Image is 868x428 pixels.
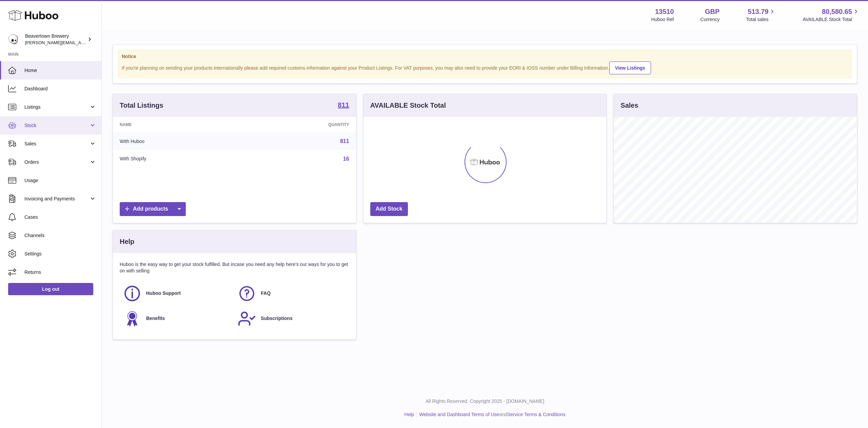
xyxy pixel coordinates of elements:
[25,33,86,46] div: Beavertown Brewery
[340,138,349,144] a: 811
[24,67,96,74] span: Home
[803,7,860,23] a: 80,580.65 AVAILABLE Stock Total
[113,117,244,132] th: Name
[113,150,244,168] td: With Shopify
[370,101,446,110] h3: AVAILABLE Stock Total
[24,122,89,129] span: Stock
[24,269,96,275] span: Returns
[120,237,134,246] h3: Help
[24,141,89,147] span: Sales
[24,251,96,257] span: Settings
[146,290,181,297] span: Huboo Support
[8,283,93,295] a: Log out
[370,202,408,216] a: Add Stock
[609,61,651,74] a: View Listings
[338,102,349,108] strong: 811
[238,309,346,328] a: Subscriptions
[24,196,89,202] span: Invoicing and Payments
[803,16,860,23] span: AVAILABLE Stock Total
[417,411,565,418] li: and
[822,7,852,16] span: 80,580.65
[24,177,96,184] span: Usage
[748,7,768,16] span: 513.79
[261,290,271,297] span: FAQ
[238,284,346,303] a: FAQ
[120,202,186,216] a: Add products
[107,398,863,405] p: All Rights Reserved. Copyright 2025 - [DOMAIN_NAME]
[705,7,719,16] strong: GBP
[746,7,776,23] a: 513.79 Total sales
[701,16,720,23] div: Currency
[8,34,18,44] img: Matthew.McCormack@beavertownbrewery.co.uk
[122,60,848,74] div: If you're planning on sending your products internationally please add required customs informati...
[507,412,566,417] a: Service Terms & Conditions
[24,232,96,239] span: Channels
[24,159,89,165] span: Orders
[113,132,244,150] td: With Huboo
[24,214,96,220] span: Cases
[25,40,172,45] span: [PERSON_NAME][EMAIL_ADDRESS][PERSON_NAME][DOMAIN_NAME]
[261,315,292,322] span: Subscriptions
[651,16,674,23] div: Huboo Ref
[122,53,848,60] strong: Notice
[405,412,414,417] a: Help
[146,315,165,322] span: Benefits
[123,284,231,303] a: Huboo Support
[120,101,163,110] h3: Total Listings
[419,412,499,417] a: Website and Dashboard Terms of Use
[24,86,96,92] span: Dashboard
[338,102,349,110] a: 811
[655,7,674,16] strong: 13510
[746,16,776,23] span: Total sales
[123,309,231,328] a: Benefits
[343,156,349,162] a: 16
[620,101,638,110] h3: Sales
[244,117,356,132] th: Quantity
[120,261,349,274] p: Huboo is the easy way to get your stock fulfilled. But incase you need any help here's our ways f...
[24,104,89,110] span: Listings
